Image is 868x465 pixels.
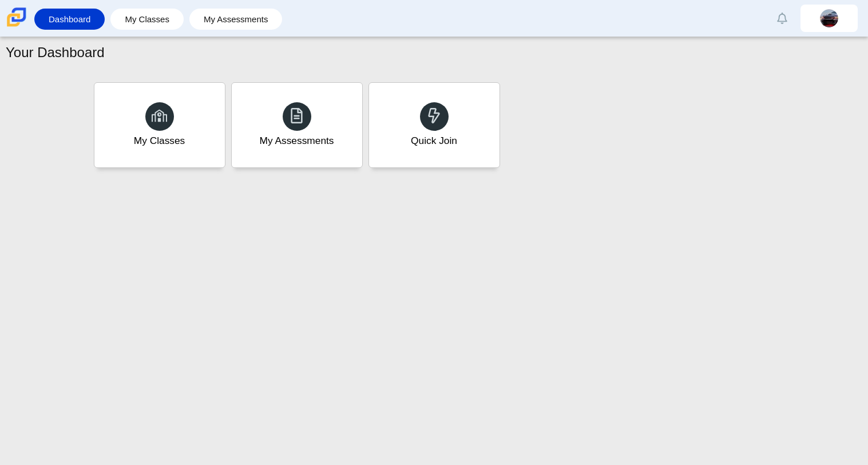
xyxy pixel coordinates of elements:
[411,134,457,148] div: Quick Join
[368,82,500,168] a: Quick Join
[134,134,185,148] div: My Classes
[800,5,858,32] a: angel.lopez.lk0x7x
[6,43,105,62] h1: Your Dashboard
[5,21,29,31] a: Carmen School of Science & Technology
[770,6,795,31] a: Alerts
[260,134,334,148] div: My Assessments
[116,9,178,30] a: My Classes
[94,82,225,168] a: My Classes
[5,5,29,29] img: Carmen School of Science & Technology
[195,9,277,30] a: My Assessments
[40,9,99,30] a: Dashboard
[820,9,838,27] img: angel.lopez.lk0x7x
[231,82,363,168] a: My Assessments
